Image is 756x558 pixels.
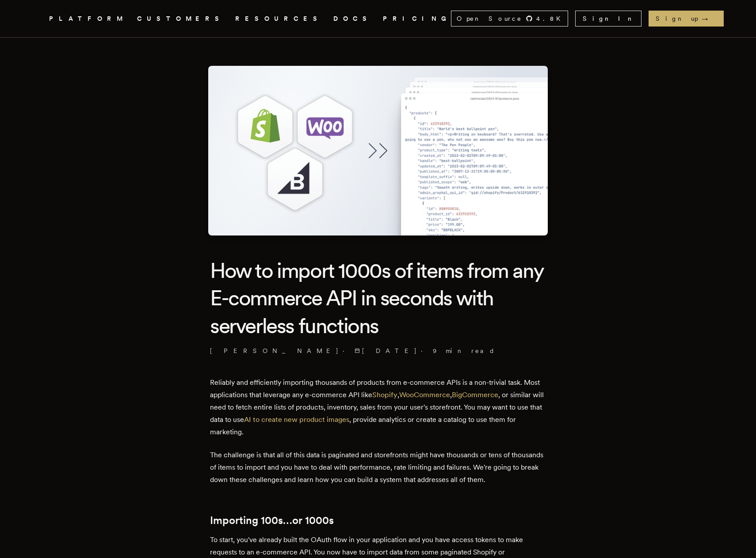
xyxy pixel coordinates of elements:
button: RESOURCES [235,13,323,24]
span: → [702,14,717,23]
a: DOCS [333,13,372,24]
h2: Importing 100s…or 1000s [210,514,546,527]
span: Open Source [457,14,522,23]
img: Featured image for How to import 1000s of items from any E-commerce API in seconds with serverles... [208,66,548,235]
a: Sign In [575,11,641,27]
h1: How to import 1000s of items from any E-commerce API in seconds with serverless functions [210,257,546,339]
a: Sign up [649,11,724,27]
a: CUSTOMERS [137,13,225,24]
span: 4.8 K [536,14,566,23]
p: The challenge is that all of this data is paginated and storefronts might have thousands or tens ... [210,449,546,486]
a: WooCommerce [399,391,450,399]
button: PLATFORM [49,13,126,24]
a: [PERSON_NAME] [210,346,339,355]
a: AI to create new product images [244,415,349,424]
span: [DATE] [355,346,417,355]
a: BigCommerce [452,391,498,399]
a: PRICING [383,13,451,24]
p: · · [210,346,546,355]
a: Shopify [372,391,397,399]
p: Reliably and efficiently importing thousands of products from e-commerce APIs is a non-trivial ta... [210,376,546,438]
span: 9 min read [433,346,495,355]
